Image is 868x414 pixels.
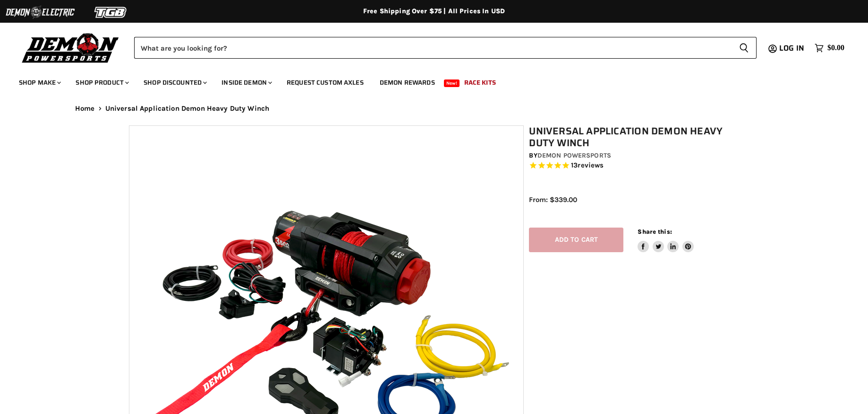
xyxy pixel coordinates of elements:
[134,37,732,59] input: Search
[732,37,757,59] button: Search
[214,73,278,92] a: Inside Demon
[529,161,744,171] span: Rated 5.0 out of 5 stars 13 reviews
[779,42,804,54] span: Log in
[529,125,744,149] h1: Universal Application Demon Heavy Duty Winch
[638,228,694,253] aside: Share this:
[105,105,270,113] span: Universal Application Demon Heavy Duty Winch
[68,73,135,92] a: Shop Product
[134,37,757,59] form: Product
[537,151,611,159] a: Demon Powersports
[444,79,460,87] span: New!
[457,73,503,92] a: Race Kits
[775,44,810,53] a: Log in
[529,195,577,204] span: From: $339.00
[12,69,842,92] ul: Main menu
[56,7,812,16] div: Free Shipping Over $75 | All Prices In USD
[56,105,812,113] nav: Breadcrumbs
[638,228,672,235] span: Share this:
[75,105,95,113] a: Home
[12,73,67,92] a: Shop Make
[827,44,844,53] span: $0.00
[280,73,371,92] a: Request Custom Axles
[19,31,122,64] img: Demon Powersports
[571,161,604,170] span: 13 reviews
[810,41,849,55] a: $0.00
[373,73,442,92] a: Demon Rewards
[76,3,146,21] img: TGB Logo 2
[5,3,76,21] img: Demon Electric Logo 2
[136,73,213,92] a: Shop Discounted
[578,161,604,170] span: reviews
[529,150,744,161] div: by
